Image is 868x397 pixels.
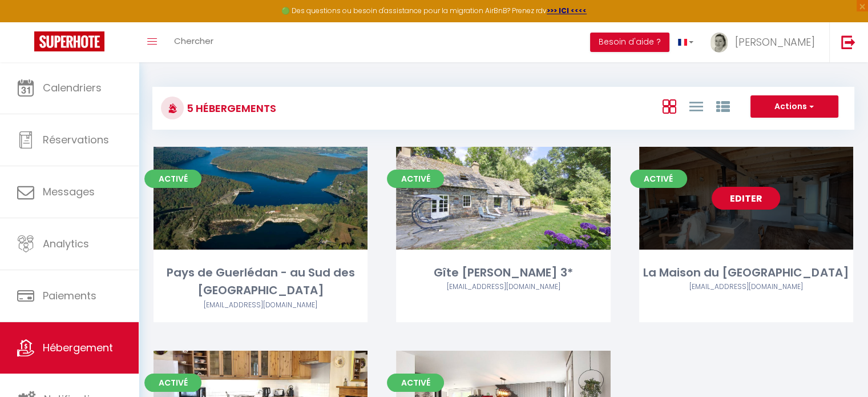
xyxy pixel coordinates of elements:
[639,264,853,282] div: La Maison du [GEOGRAPHIC_DATA]
[841,35,855,49] img: logout
[735,35,815,49] span: [PERSON_NAME]
[144,374,201,392] span: Activé
[43,288,96,303] span: Paiements
[702,22,829,62] a: ... [PERSON_NAME]
[710,33,728,53] img: ...
[184,95,276,121] h3: 5 Hébergements
[43,81,102,95] span: Calendriers
[387,374,444,392] span: Activé
[154,300,368,311] div: Airbnb
[662,97,676,115] a: Vue en Box
[689,97,703,115] a: Vue en Liste
[43,133,109,147] span: Réservations
[396,264,610,282] div: Gîte [PERSON_NAME] 3*
[34,31,104,51] img: Super Booking
[387,170,444,188] span: Activé
[630,170,687,188] span: Activé
[43,236,89,251] span: Analytics
[639,282,853,292] div: Airbnb
[396,282,610,292] div: Airbnb
[154,264,368,300] div: Pays de Guerlédan - au Sud des [GEOGRAPHIC_DATA]
[174,35,213,47] span: Chercher
[144,170,201,188] span: Activé
[43,185,95,199] span: Messages
[590,33,669,52] button: Besoin d'aide ?
[750,95,838,118] button: Actions
[547,6,587,15] a: >>> ICI <<<<
[43,340,113,355] span: Hébergement
[716,97,729,115] a: Vue par Groupe
[712,187,780,210] a: Editer
[165,22,222,62] a: Chercher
